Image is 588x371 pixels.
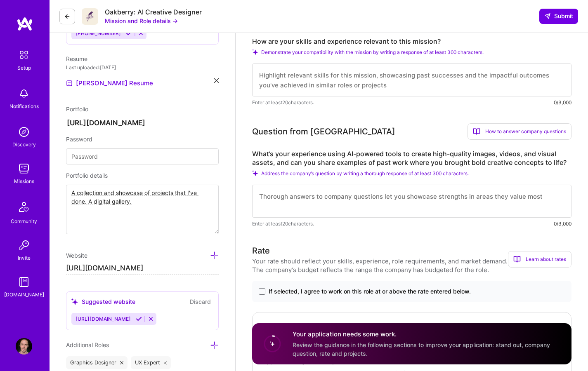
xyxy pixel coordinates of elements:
i: icon BookOpen [473,128,480,135]
div: Graphics Designer [66,356,128,369]
span: Enter at least 20 characters. [252,219,314,228]
input: http://... [66,262,219,275]
i: Accept [126,30,132,36]
img: Community [14,197,34,217]
a: User Avatar [14,338,34,355]
button: Discard [187,297,213,306]
span: Website [66,252,87,259]
img: teamwork [16,160,32,177]
i: icon SuggestedTeams [71,298,78,305]
input: Password [66,148,219,164]
div: Discovery [12,140,36,149]
div: Missions [14,177,34,185]
i: Reject [138,30,144,36]
a: [PERSON_NAME] Resume [66,78,153,88]
span: If selected, I agree to work on this role at or above the rate entered below. [269,287,471,296]
i: Accept [136,316,142,322]
img: bell [16,85,32,102]
div: Oakberry: AI Creative Designer [105,8,202,16]
i: icon SendLight [544,13,551,19]
i: Check [252,49,258,55]
i: Reject [148,316,154,322]
div: Password [66,135,219,143]
div: Suggested website [71,297,135,306]
label: What’s your experience using AI-powered tools to create high-quality images, videos, and visual a... [252,150,571,167]
img: discovery [16,124,32,140]
h4: Your application needs some work. [293,330,562,339]
div: UX Expert [131,356,171,369]
img: Company Logo [82,8,98,25]
img: User Avatar [16,338,32,355]
button: Submit [539,9,578,23]
i: icon BookOpen [513,256,521,263]
button: Mission and Role details → [105,16,178,25]
span: Enter at least 20 characters. [252,98,314,107]
div: Invite [18,254,31,262]
div: Rate [252,244,270,257]
i: icon Close [120,361,123,364]
i: Check [252,170,258,176]
div: Question from [GEOGRAPHIC_DATA] [252,125,395,138]
span: Address the company’s question by writing a thorough response of at least 300 characters. [261,170,469,176]
img: guide book [16,274,32,290]
div: Portfolio details [66,171,219,180]
span: Review the guidance in the following sections to improve your application: stand out, company que... [293,341,550,357]
label: How are your skills and experience relevant to this mission? [252,37,571,46]
div: Community [11,217,37,225]
div: Setup [17,63,31,72]
span: Portfolio [66,106,88,113]
span: Submit [544,12,573,20]
i: icon Close [164,361,167,364]
div: Notifications [9,102,39,110]
input: http://... [66,118,219,128]
div: Last uploaded: [DATE] [66,63,219,72]
span: [PHONE_NUMBER] [76,30,121,36]
div: 0/3,000 [554,98,571,107]
textarea: A collection and showcase of projects that I've done. A digital gallery. [66,185,219,234]
span: Additional Roles [66,341,109,348]
div: Your rate should reflect your skills, experience, role requirements, and market demand. The compa... [252,257,508,274]
img: logo [17,16,33,31]
img: Resume [66,80,73,87]
div: 0/3,000 [554,219,571,228]
img: Invite [16,237,32,254]
div: How to answer company questions [468,123,571,140]
span: Demonstrate your compatibility with the mission by writing a response of at least 300 characters. [261,49,484,55]
div: [DOMAIN_NAME] [4,290,44,299]
i: icon LeftArrowDark [64,13,71,20]
span: [URL][DOMAIN_NAME] [76,316,131,322]
span: Resume [66,55,87,62]
i: icon Close [214,78,219,83]
img: setup [15,46,33,63]
div: Learn about rates [508,251,571,268]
